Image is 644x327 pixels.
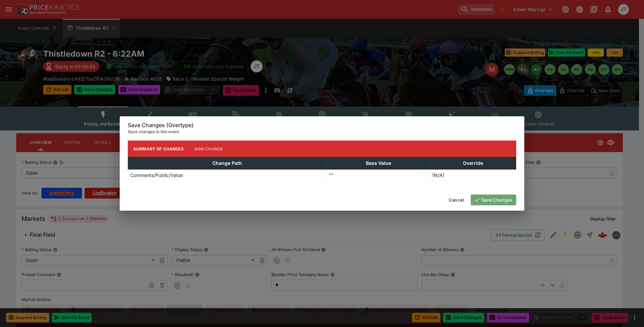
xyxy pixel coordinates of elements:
[128,128,516,135] p: Save changes to this event.
[130,172,183,179] p: Comments/Public/Value
[445,195,468,205] button: Cancel
[327,157,430,170] th: Base Value
[189,141,229,157] button: Raw Change
[430,170,516,181] td: (N/A)
[430,157,516,170] th: Override
[327,170,430,181] td: ""
[128,141,189,157] button: Summary of Changes
[471,195,516,205] button: Save Changes
[128,157,327,170] th: Change Path
[128,122,516,129] h6: Save Changes (Overtype)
